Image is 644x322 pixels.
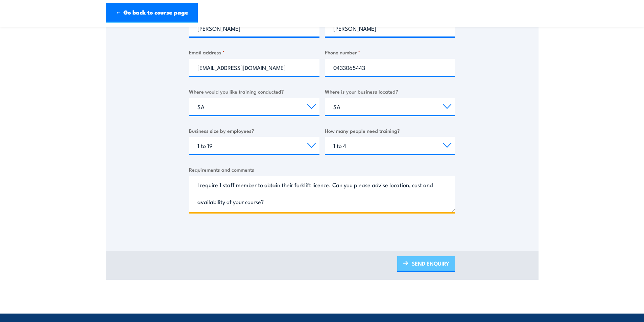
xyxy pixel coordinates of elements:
[325,127,455,134] label: How many people need training?
[397,256,455,272] a: SEND ENQUIRY
[325,88,455,95] label: Where is your business located?
[189,48,319,56] label: Email address
[325,48,455,56] label: Phone number
[106,3,198,23] a: ← Go back to course page
[189,88,319,95] label: Where would you like training conducted?
[189,166,455,173] label: Requirements and comments
[189,127,319,134] label: Business size by employees?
